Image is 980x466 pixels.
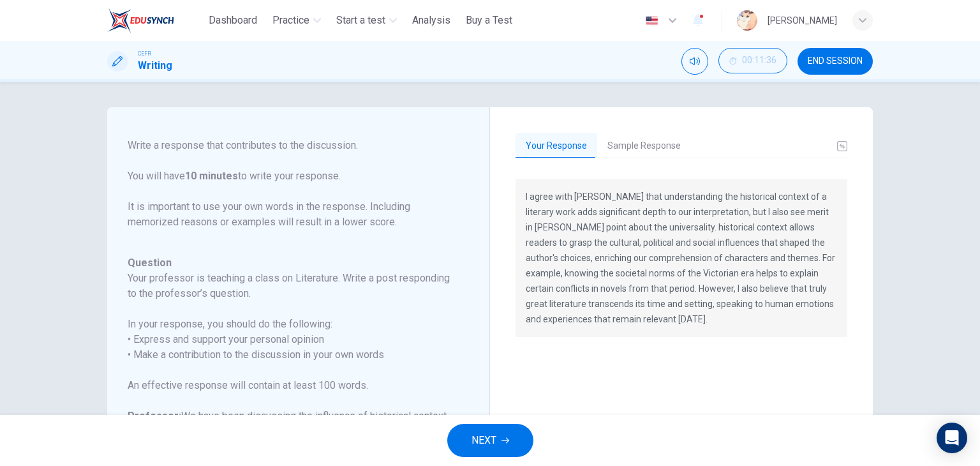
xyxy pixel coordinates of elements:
button: Sample Response [597,133,691,160]
div: Mute [681,48,708,75]
h1: Writing [138,58,172,73]
span: END SESSION [808,56,863,66]
span: CEFR [138,49,151,58]
span: Dashboard [209,13,257,28]
div: Open Intercom Messenger [937,423,967,453]
button: NEXT [447,424,533,457]
a: ELTC logo [107,8,204,33]
span: Practice [272,13,309,28]
span: Buy a Test [466,13,512,28]
p: For this task, you will read an online discussion. A professor has posted a question about a topi... [128,61,454,230]
div: [PERSON_NAME] [768,13,837,28]
button: Start a test [331,9,402,32]
h6: Question [128,255,454,271]
b: 10 minutes [185,170,238,182]
span: Start a test [336,13,385,28]
span: NEXT [471,432,496,449]
span: 00:11:36 [742,56,776,66]
button: 00:11:36 [718,48,787,73]
h6: In your response, you should do the following: • Express and support your personal opinion • Make... [128,317,454,363]
button: Analysis [407,9,456,32]
button: Dashboard [204,9,262,32]
div: Hide [718,48,787,75]
button: Practice [267,9,326,32]
img: ELTC logo [107,8,174,33]
b: Professor: [128,410,181,422]
div: basic tabs example [516,133,847,160]
h6: Your professor is teaching a class on Literature. Write a post responding to the professor’s ques... [128,271,454,301]
img: en [644,16,660,26]
button: Buy a Test [461,9,517,32]
p: I agree with [PERSON_NAME] that understanding the historical context of a literary work adds sign... [526,189,837,327]
img: Profile picture [737,10,757,31]
h6: An effective response will contain at least 100 words. [128,378,454,393]
button: Your Response [516,133,597,160]
h6: Directions [128,46,454,245]
button: END SESSION [798,48,873,75]
span: Analysis [412,13,450,28]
